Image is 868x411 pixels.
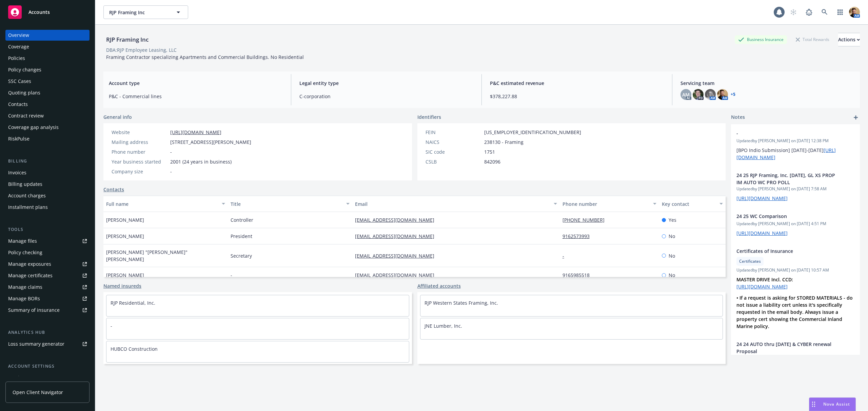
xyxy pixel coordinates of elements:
button: Full name [103,196,228,212]
span: Notes [731,113,745,122]
strong: • If a request is asking for STORED MATERIALS - do not issue a liability cert unless it's specifi... [736,295,854,329]
a: Coverage [5,41,90,52]
div: Installment plans [8,202,48,213]
a: SSC Cases [5,76,90,87]
button: Key contact [659,196,726,212]
span: Accounts [28,9,50,15]
div: Tools [5,226,90,233]
div: Manage certificates [8,270,53,281]
a: Affiliated accounts [417,282,461,289]
a: RJP Residential, Inc. [111,300,155,306]
div: Company size [112,168,167,175]
span: Nova Assist [823,401,850,407]
a: RJP Western States Framing, Inc. [425,300,498,306]
span: No [669,272,675,279]
a: Policies [5,53,90,64]
a: [EMAIL_ADDRESS][DOMAIN_NAME] [355,217,440,223]
span: Certificates of Insurance [736,247,837,255]
a: - [111,323,112,329]
span: 24 25 RJP Framing, Inc. [DATE], GL XS PROP IM AUTO WC PRO POLL [736,172,837,186]
a: Account charges [5,190,90,201]
div: Phone number [563,200,649,208]
a: Policy checking [5,247,90,258]
a: Invoices [5,167,90,178]
span: RJP Framing Inc [109,9,168,16]
div: Drag to move [809,398,818,411]
span: [PERSON_NAME] [106,233,144,240]
img: photo [849,7,860,18]
span: P&C estimated revenue [490,80,664,87]
div: Website [112,129,167,136]
span: - [231,272,232,279]
div: Full name [106,200,218,208]
span: 1751 [484,148,495,155]
div: Actions [838,33,860,46]
a: Contacts [103,186,124,193]
span: 24 25 WC Comparison [736,213,837,220]
div: Quoting plans [8,87,40,98]
div: Mailing address [112,138,167,146]
span: Account type [109,80,283,87]
a: [URL][DOMAIN_NAME] [736,195,788,201]
span: Identifiers [417,113,441,121]
a: Quoting plans [5,87,90,98]
a: Manage exposures [5,259,90,269]
span: [PERSON_NAME] [106,216,144,223]
div: FEIN [426,129,481,136]
a: Search [818,5,831,19]
a: [EMAIL_ADDRESS][DOMAIN_NAME] [355,253,440,259]
a: [EMAIL_ADDRESS][DOMAIN_NAME] [355,233,440,239]
div: Key contact [662,200,715,208]
a: Policy changes [5,64,90,75]
a: Manage BORs [5,293,90,304]
a: Overview [5,30,90,41]
button: Actions [838,33,860,46]
div: -Updatedby [PERSON_NAME] on [DATE] 12:38 PM[BPO Indio Submission] [DATE]-[DATE][URL][DOMAIN_NAME] [731,124,860,166]
span: - [736,130,837,137]
span: Updated by [PERSON_NAME] on [DATE] 10:57 AM [736,267,854,273]
a: JNE Lumber, Inc. [425,323,462,329]
a: add [852,113,860,122]
div: Manage exposures [8,259,51,269]
a: Manage certificates [5,270,90,281]
a: Installment plans [5,202,90,213]
span: - [170,168,172,175]
a: Billing updates [5,179,90,190]
div: Summary of insurance [8,305,60,316]
span: Secretary [231,252,252,259]
span: Controller [231,216,253,223]
button: Phone number [560,196,659,212]
div: RJP Framing Inc [103,35,151,44]
div: Analytics hub [5,329,90,336]
span: No [669,233,675,240]
div: Contract review [8,110,44,121]
span: [PERSON_NAME] "[PERSON_NAME]" [PERSON_NAME] [106,248,225,263]
a: [URL][DOMAIN_NAME] [170,129,221,135]
div: Coverage gap analysis [8,122,59,133]
a: Service team [5,372,90,383]
span: 2001 (24 years in business) [170,158,232,165]
span: Updated by [PERSON_NAME] on [DATE] 7:58 AM [736,186,854,192]
div: Phone number [112,148,167,155]
a: [URL][DOMAIN_NAME] [736,283,788,290]
span: $378,227.88 [490,93,664,100]
div: NAICS [426,138,481,146]
span: 842096 [484,158,500,165]
a: 9162573993 [563,233,595,239]
div: Policy checking [8,247,42,258]
div: SIC code [426,148,481,155]
div: Coverage [8,41,29,52]
div: Overview [8,30,29,41]
span: C-corporation [299,93,473,100]
div: 24 25 WC ComparisonUpdatedby [PERSON_NAME] on [DATE] 4:51 PM[URL][DOMAIN_NAME] [731,207,860,242]
div: SSC Cases [8,76,31,87]
span: 24 24 AUTO thru [DATE] & CYBER renewal Proposal [736,341,837,355]
span: AM [682,91,690,98]
div: Service team [8,372,37,383]
div: Email [355,200,550,208]
a: [URL][DOMAIN_NAME] [736,230,788,236]
span: Framing Contractor specializing Apartments and Commercial Buildings. No Residential [106,54,304,60]
a: Accounts [5,3,90,22]
a: Named insureds [103,282,141,289]
span: Open Client Navigator [13,389,63,396]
